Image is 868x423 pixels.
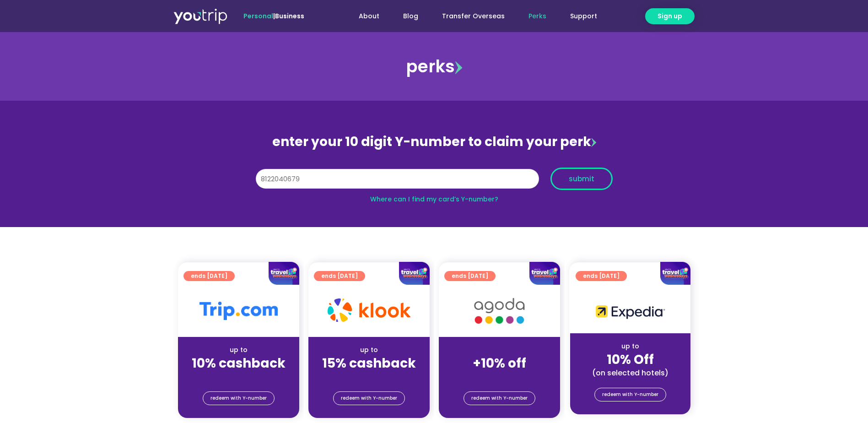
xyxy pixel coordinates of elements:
[316,372,422,381] div: (for stays only)
[243,11,273,21] span: Personal
[256,169,539,189] input: 10 digit Y-number (e.g. 8123456789)
[594,388,666,401] a: redeem with Y-number
[347,8,391,25] a: About
[517,8,558,25] a: Perks
[471,392,528,405] span: redeem with Y-number
[491,345,508,354] span: up to
[446,372,553,381] div: (for stays only)
[341,392,397,405] span: redeem with Y-number
[251,130,617,154] div: enter your 10 digit Y-number to claim your perk
[645,8,695,24] a: Sign up
[185,345,292,355] div: up to
[192,354,286,372] strong: 10% cashback
[256,168,613,197] form: Y Number
[333,391,405,405] a: redeem with Y-number
[577,342,683,351] div: up to
[430,8,517,25] a: Transfer Overseas
[391,8,430,25] a: Blog
[550,168,613,190] button: submit
[210,392,267,405] span: redeem with Y-number
[607,351,654,369] strong: 10% Off
[602,388,658,401] span: redeem with Y-number
[275,11,304,21] a: Business
[658,11,682,21] span: Sign up
[473,354,526,372] strong: +10% off
[243,11,304,21] span: |
[329,8,609,25] nav: Menu
[185,372,292,381] div: (for stays only)
[558,8,609,25] a: Support
[464,391,535,405] a: redeem with Y-number
[203,391,275,405] a: redeem with Y-number
[569,175,594,182] span: submit
[577,368,683,378] div: (on selected hotels)
[370,195,498,204] a: Where can I find my card’s Y-number?
[322,354,416,372] strong: 15% cashback
[316,345,422,355] div: up to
